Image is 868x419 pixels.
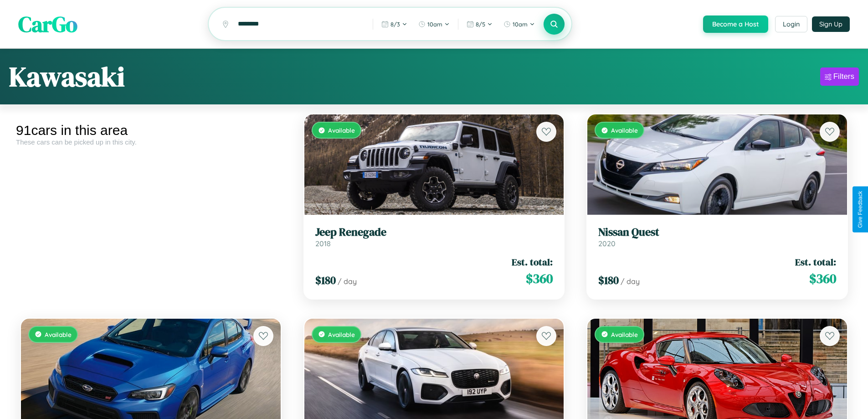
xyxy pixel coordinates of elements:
button: Login [775,16,807,32]
span: 10am [513,21,528,28]
span: 10am [427,21,442,28]
div: Filters [833,72,854,81]
a: Nissan Quest2020 [598,226,836,248]
span: CarGo [18,9,77,39]
a: Jeep Renegade2018 [315,226,553,248]
span: 2018 [315,239,331,248]
span: Available [611,331,638,338]
span: $ 360 [809,269,836,288]
span: 8 / 5 [476,21,485,28]
span: $ 360 [526,269,553,288]
button: Become a Host [703,16,768,33]
span: Available [328,331,355,338]
div: These cars can be picked up in this city. [16,138,286,146]
span: 2020 [598,239,616,248]
button: 8/3 [377,17,412,31]
span: $ 180 [598,273,619,288]
div: 91 cars in this area [16,123,286,138]
button: Sign Up [812,16,850,32]
h3: Nissan Quest [598,226,836,239]
span: Available [328,126,355,134]
span: $ 180 [315,273,336,288]
button: 10am [499,17,539,31]
span: Est. total: [512,255,553,269]
span: Available [45,331,72,338]
span: Available [611,126,638,134]
h3: Jeep Renegade [315,226,553,239]
span: Est. total: [795,255,836,269]
span: / day [621,277,640,286]
button: Filters [820,67,859,86]
button: 8/5 [462,17,497,31]
h1: Kawasaki [9,58,125,95]
span: / day [338,277,357,286]
div: Give Feedback [857,191,863,228]
span: 8 / 3 [390,21,400,28]
button: 10am [414,17,454,31]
